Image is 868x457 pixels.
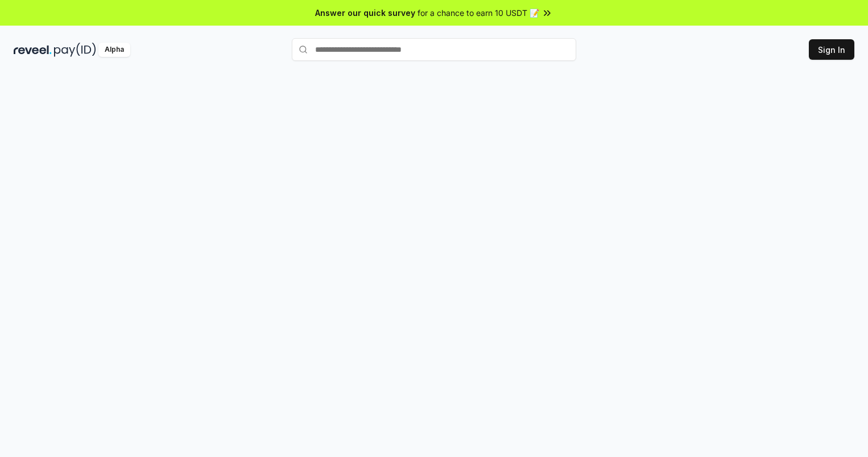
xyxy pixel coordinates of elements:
div: Alpha [98,43,130,57]
span: Answer our quick survey [315,7,415,19]
img: pay_id [54,43,96,57]
span: for a chance to earn 10 USDT 📝 [418,7,539,19]
button: Sign In [809,39,854,60]
img: reveel_dark [14,43,52,57]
